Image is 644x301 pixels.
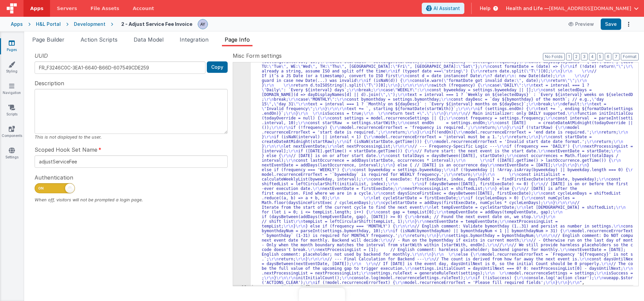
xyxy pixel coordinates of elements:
[35,146,97,154] span: Scoped Hook Set Name
[233,52,282,60] span: Misc Form settings
[35,52,48,60] span: UUID
[621,53,639,60] button: Format
[573,53,580,60] button: 2
[605,53,611,60] button: 6
[549,5,631,12] span: [EMAIL_ADDRESS][DOMAIN_NAME]
[180,36,209,43] span: Integration
[225,36,250,43] span: Page Info
[597,53,603,60] button: 5
[134,36,164,43] span: Data Model
[624,19,633,29] button: Options
[480,5,491,12] span: Help
[589,53,596,60] button: 4
[506,5,549,12] span: Health and Life —
[601,18,621,30] button: Save
[35,79,64,87] span: Description
[74,21,105,28] div: Development
[207,61,228,73] button: Copy
[233,285,251,290] div: 16
[30,5,43,12] span: Apps
[91,5,120,12] span: File Assets
[32,36,64,43] span: Page Builder
[433,5,460,12] span: AI Assistant
[121,21,192,27] h4: 2 - Adjust Service Fee Invoice
[198,19,208,29] img: 14202422f6480247bff2986d20d04001
[506,5,639,12] button: Health and Life — [EMAIL_ADDRESS][DOMAIN_NAME]
[566,53,572,60] button: 1
[581,53,588,60] button: 3
[11,21,23,28] div: Apps
[422,3,464,14] button: AI Assistant
[35,134,228,140] div: This is not displayed to the user.
[57,5,77,12] span: Servers
[35,197,228,203] div: When off, visitors will not be prompted a login page.
[543,53,565,60] button: No Folds
[36,21,61,28] div: H&L Portal
[613,53,619,60] button: 7
[35,173,73,182] span: Authentication
[564,19,598,30] button: Preview
[81,36,118,43] span: Action Scripts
